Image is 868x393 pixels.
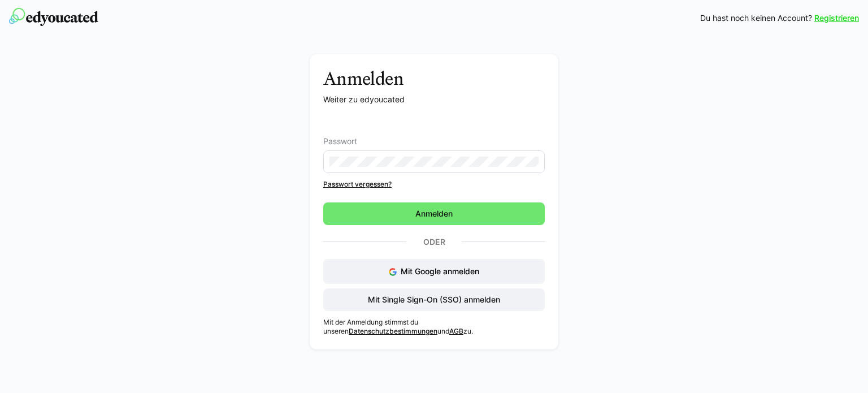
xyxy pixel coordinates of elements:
h3: Anmelden [323,68,545,89]
p: Weiter zu edyoucated [323,94,545,105]
a: Registrieren [814,12,859,24]
p: Mit der Anmeldung stimmst du unseren und zu. [323,318,545,336]
button: Anmelden [323,202,545,225]
a: Passwort vergessen? [323,180,545,189]
p: Oder [406,234,462,250]
img: edyoucated [9,8,98,26]
span: Anmelden [414,208,454,219]
a: AGB [449,327,463,335]
span: Mit Google anmelden [401,266,479,276]
span: Passwort [323,137,357,146]
a: Datenschutzbestimmungen [349,327,437,335]
span: Du hast noch keinen Account? [700,12,812,24]
button: Mit Single Sign-On (SSO) anmelden [323,288,545,311]
span: Mit Single Sign-On (SSO) anmelden [366,294,502,305]
button: Mit Google anmelden [323,259,545,284]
